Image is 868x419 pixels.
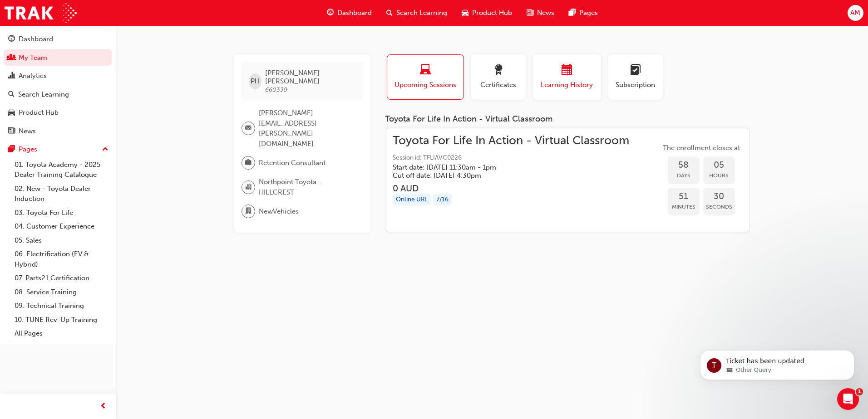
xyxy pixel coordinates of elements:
span: news-icon [8,127,15,136]
span: Learning History [540,80,594,90]
a: 05. Sales [11,234,112,248]
a: 10. TUNE Rev-Up Training [11,313,112,327]
span: search-icon [386,7,393,19]
div: Toyota For Life In Action - Virtual Classroom [385,114,750,124]
div: Search Learning [18,89,69,100]
h3: 0 AUD [393,183,629,194]
button: Pages [4,141,112,158]
a: news-iconNews [519,4,562,22]
span: Minutes [668,202,700,212]
span: Dashboard [337,8,372,18]
span: Retention Consultant [259,158,325,168]
a: 09. Technical Training [11,299,112,313]
span: briefcase-icon [245,157,252,169]
button: Certificates [471,54,526,100]
span: guage-icon [327,7,334,19]
a: pages-iconPages [562,4,605,22]
span: 05 [703,160,735,171]
div: Online URL [393,194,431,206]
span: 51 [668,191,700,202]
button: DashboardMy TeamAnalyticsSearch LearningProduct HubNews [4,29,112,141]
span: Hours [703,171,735,181]
span: organisation-icon [245,181,252,193]
span: [PERSON_NAME][EMAIL_ADDRESS][PERSON_NAME][DOMAIN_NAME] [259,108,356,149]
span: 58 [668,160,700,171]
span: car-icon [462,7,469,19]
div: Dashboard [19,34,53,44]
a: Analytics [4,68,112,84]
span: chart-icon [8,72,15,80]
a: 08. Service Training [11,285,112,299]
a: 03. Toyota For Life [11,206,112,220]
span: [PERSON_NAME] [PERSON_NAME] [265,69,355,85]
span: 660339 [265,86,287,93]
span: The enrollment closes at [661,143,742,153]
span: Seconds [703,202,735,212]
a: 04. Customer Experience [11,219,112,234]
button: Subscription [608,54,663,100]
span: Search Learning [396,8,447,18]
a: 07. Parts21 Certification [11,271,112,285]
div: Pages [19,144,37,155]
div: 7 / 16 [433,194,452,206]
span: calendar-icon [562,64,572,77]
span: Session id: TFLIAVC0226 [393,153,629,163]
span: search-icon [8,91,15,99]
span: Days [668,171,700,181]
a: News [4,123,112,140]
a: All Pages [11,326,112,341]
span: department-icon [245,205,252,217]
iframe: Intercom notifications message [686,331,868,395]
button: AM [848,5,863,21]
a: Toyota For Life In Action - Virtual ClassroomSession id: TFLIAVC0226Start date: [DATE] 11:30am - ... [393,136,742,225]
div: Product Hub [19,107,59,118]
h5: Start date: [DATE] 11:30am - 1pm [393,163,615,171]
span: guage-icon [8,35,15,44]
span: news-icon [527,7,533,19]
span: News [537,8,554,18]
span: email-icon [245,122,252,134]
span: people-icon [8,54,15,62]
span: Product Hub [472,8,512,18]
span: laptop-icon [420,64,431,77]
span: AM [850,8,860,18]
span: PH [251,76,260,87]
a: 06. Electrification (EV & Hybrid) [11,247,112,271]
img: Trak [5,3,77,23]
span: pages-icon [569,7,576,19]
h5: Cut off date: [DATE] 4:30pm [393,171,615,180]
span: Subscription [615,80,656,90]
span: NewVehicles [259,206,299,217]
span: learningplan-icon [630,64,641,77]
iframe: Intercom live chat [837,388,859,410]
button: Upcoming Sessions [387,54,464,100]
a: Dashboard [4,31,112,48]
span: Certificates [478,80,519,90]
a: Search Learning [4,86,112,103]
span: prev-icon [100,401,107,412]
button: Learning History [533,54,601,100]
a: car-iconProduct Hub [454,4,519,22]
span: up-icon [102,144,108,156]
div: News [19,126,36,136]
span: 30 [703,191,735,202]
span: pages-icon [8,146,15,154]
div: Analytics [19,71,47,81]
a: My Team [4,49,112,66]
a: 01. Toyota Academy - 2025 Dealer Training Catalogue [11,158,112,182]
a: guage-iconDashboard [320,4,379,22]
span: Upcoming Sessions [394,80,457,90]
span: Pages [579,8,598,18]
a: Product Hub [4,104,112,121]
span: award-icon [493,64,504,77]
span: 1 [856,388,863,395]
a: 02. New - Toyota Dealer Induction [11,182,112,206]
span: Toyota For Life In Action - Virtual Classroom [393,136,629,146]
span: car-icon [8,109,15,117]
